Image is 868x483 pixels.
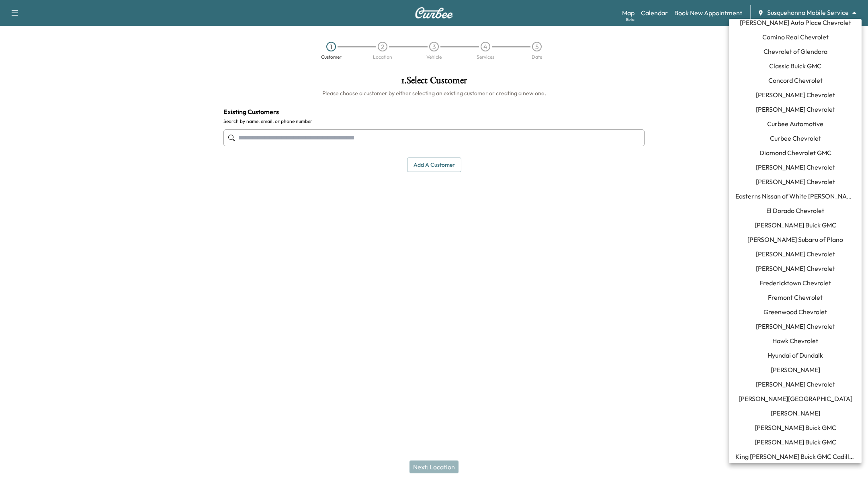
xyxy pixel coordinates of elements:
span: El Dorado Chevrolet [766,206,824,215]
span: Greenwood Chevrolet [764,307,827,317]
span: [PERSON_NAME] Buick GMC [755,220,836,230]
span: Classic Buick GMC [769,61,821,71]
span: King [PERSON_NAME] Buick GMC Cadillac [735,452,855,461]
span: [PERSON_NAME] [771,408,820,418]
span: [PERSON_NAME] Chevrolet [756,379,835,389]
span: [PERSON_NAME] Chevrolet [756,177,835,186]
span: [PERSON_NAME] Subaru of Plano [747,235,843,244]
span: [PERSON_NAME] Chevrolet [756,90,835,100]
span: Fredericktown Chevrolet [759,278,831,288]
span: Fremont Chevrolet [768,293,823,302]
span: Hyundai of Dundalk [768,350,823,360]
span: Hawk Chevrolet [772,336,818,346]
span: Camino Real Chevrolet [762,32,829,42]
span: Curbee Automotive [767,119,823,129]
span: [PERSON_NAME] Chevrolet [756,104,835,114]
span: [PERSON_NAME] Auto Place Chevrolet [740,18,851,27]
span: Curbee Chevrolet [770,133,821,143]
span: [PERSON_NAME] Buick GMC [755,423,836,432]
span: [PERSON_NAME][GEOGRAPHIC_DATA] [739,394,852,403]
span: Diamond Chevrolet GMC [759,148,831,158]
span: [PERSON_NAME] Chevrolet [756,162,835,172]
span: [PERSON_NAME] Chevrolet [756,264,835,273]
span: [PERSON_NAME] Buick GMC [755,437,836,447]
span: [PERSON_NAME] [771,365,820,375]
span: Concord Chevrolet [768,76,823,85]
span: [PERSON_NAME] Chevrolet [756,321,835,331]
span: Chevrolet of Glendora [764,47,827,56]
span: Easterns Nissan of White [PERSON_NAME] [735,191,855,201]
span: [PERSON_NAME] Chevrolet [756,249,835,259]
